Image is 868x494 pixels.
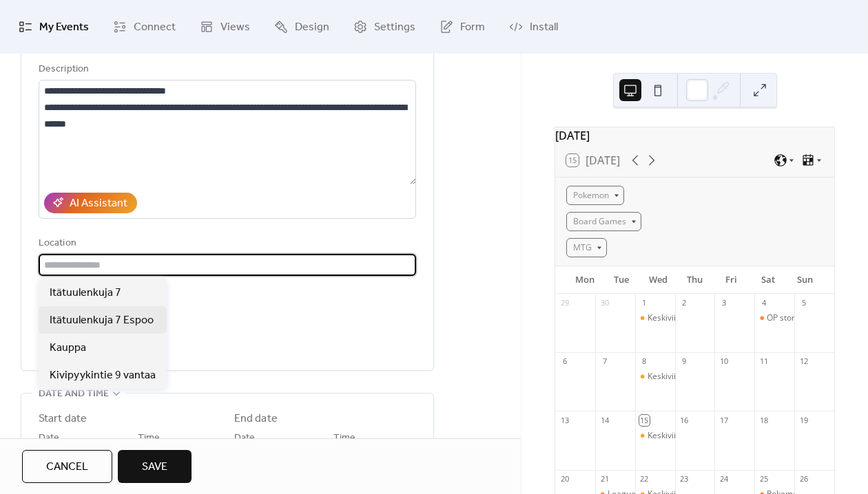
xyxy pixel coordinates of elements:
div: 9 [679,356,690,367]
div: Sat [750,266,786,294]
span: Install [530,17,558,39]
span: Kivipyykintie 9 vantaa [50,367,156,384]
div: Fri [713,266,750,294]
span: Cancel [46,459,88,475]
div: 15 [639,415,650,425]
span: Date and time [39,386,109,402]
div: 29 [559,298,570,308]
div: Keskiviikon Casual commander [635,312,675,324]
div: 2 [679,298,690,308]
div: 26 [798,474,809,484]
div: 24 [719,474,729,484]
button: Save [118,450,192,483]
div: 12 [798,356,809,367]
div: 25 [758,474,769,484]
div: 3 [719,298,729,308]
div: Sun [787,266,823,294]
div: Wed [640,266,676,294]
span: Views [220,17,250,39]
span: Date [39,430,59,447]
div: Keskiviikon Casual commander [648,371,767,383]
div: 19 [798,415,809,425]
div: Start date [39,411,87,427]
div: 5 [798,298,809,308]
span: Time [333,430,355,447]
div: 10 [719,356,729,367]
div: 22 [639,474,650,484]
a: Form [429,6,495,48]
div: 17 [719,415,729,425]
div: 13 [559,415,570,425]
button: AI Assistant [44,193,137,213]
span: Save [142,459,167,475]
a: Views [189,6,260,48]
div: 30 [599,298,610,308]
div: 20 [559,474,570,484]
div: 1 [639,298,650,308]
a: Design [264,6,340,48]
a: Connect [103,6,186,48]
div: 14 [599,415,610,425]
div: 4 [758,298,769,308]
div: Description [39,61,413,78]
button: Cancel [22,450,112,483]
div: Keskiviikon Casual commander [635,430,675,442]
div: 16 [679,415,690,425]
div: Keskiviikon Casual commander [635,371,675,383]
span: Itätuulenkuja 7 Espoo [50,312,154,329]
div: AI Assistant [70,195,127,212]
div: 11 [758,356,769,367]
span: Design [295,17,329,39]
div: Mon [566,266,603,294]
span: Connect [134,17,176,39]
a: Settings [343,6,426,48]
div: Tue [603,266,639,294]
span: Itätuulenkuja 7 [50,285,121,301]
div: 18 [758,415,769,425]
div: 21 [599,474,610,484]
div: [DATE] [555,127,834,144]
div: End date [234,411,278,427]
a: Install [499,6,568,48]
span: My Events [39,17,89,39]
div: 6 [559,356,570,367]
div: OP store tournament [767,312,847,324]
span: Time [138,430,160,447]
div: Keskiviikon Casual commander [648,312,767,324]
span: Kauppa [50,340,86,356]
div: 7 [599,356,610,367]
span: Form [460,17,485,39]
div: Keskiviikon Casual commander [648,430,767,442]
div: 8 [639,356,650,367]
div: 23 [679,474,690,484]
span: Date [234,430,255,447]
a: My Events [8,6,99,48]
span: Settings [374,17,415,39]
div: Location [39,235,413,252]
div: Thu [676,266,713,294]
div: OP store tournament [754,312,794,324]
